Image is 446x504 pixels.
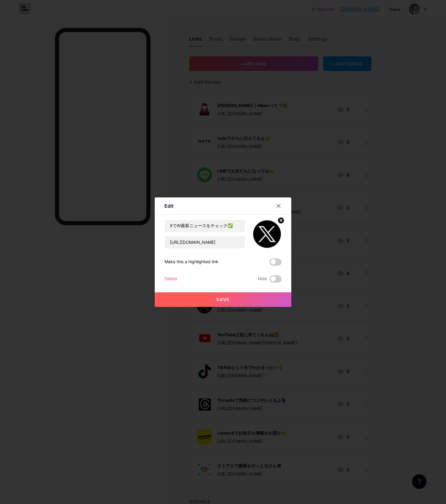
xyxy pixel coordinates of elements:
input: URL [165,236,245,248]
div: Delete [164,275,177,283]
input: Title [165,220,245,232]
span: Save [216,297,230,302]
button: Save [155,292,291,307]
div: Make this a highlighted link [164,258,218,266]
img: link_thumbnail [252,220,282,249]
div: Edit [164,202,174,210]
span: Hide [258,275,267,283]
